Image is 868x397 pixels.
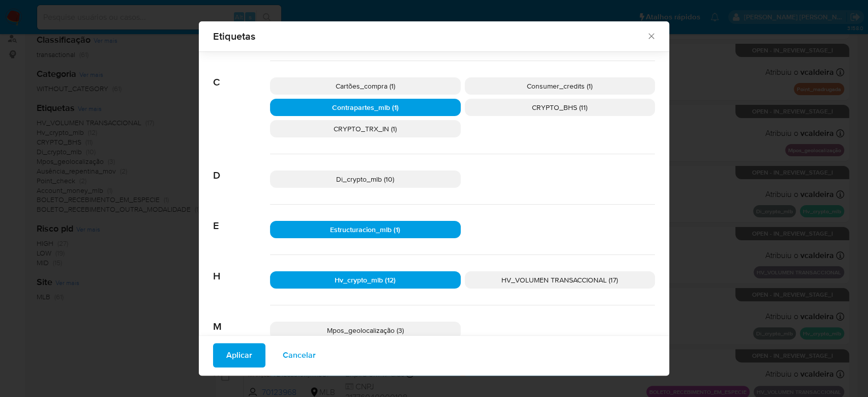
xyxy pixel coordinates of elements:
span: CRYPTO_TRX_IN (1) [334,124,397,134]
span: Cancelar [283,344,316,366]
div: CRYPTO_BHS (11) [465,99,655,116]
span: Mpos_geolocalização (3) [327,325,404,335]
div: Mpos_geolocalização (3) [270,322,461,339]
span: Contrapartes_mlb (1) [332,102,399,112]
span: Aplicar [226,344,252,366]
span: HV_VOLUMEN TRANSACCIONAL (17) [501,275,618,285]
div: Contrapartes_mlb (1) [270,99,461,116]
span: H [213,255,270,282]
span: Estructuracion_mlb (1) [330,224,400,235]
span: C [213,61,270,89]
div: Hv_crypto_mlb (12) [270,271,461,289]
span: CRYPTO_BHS (11) [532,102,587,112]
span: D [213,154,270,182]
button: Cancelar [270,343,329,367]
div: Di_crypto_mlb (10) [270,171,461,188]
span: E [213,205,270,232]
span: M [213,305,270,333]
div: Consumer_credits (1) [465,77,655,95]
div: HV_VOLUMEN TRANSACCIONAL (17) [465,271,655,289]
div: Estructuracion_mlb (1) [270,221,461,238]
span: Di_crypto_mlb (10) [336,174,394,184]
span: Cartões_compra (1) [336,81,395,91]
div: CRYPTO_TRX_IN (1) [270,120,461,137]
div: Cartões_compra (1) [270,77,461,95]
span: Etiquetas [213,31,646,41]
button: Aplicar [213,343,265,367]
span: Consumer_credits (1) [527,81,592,91]
span: Hv_crypto_mlb (12) [335,275,396,285]
button: Fechar [646,31,655,40]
